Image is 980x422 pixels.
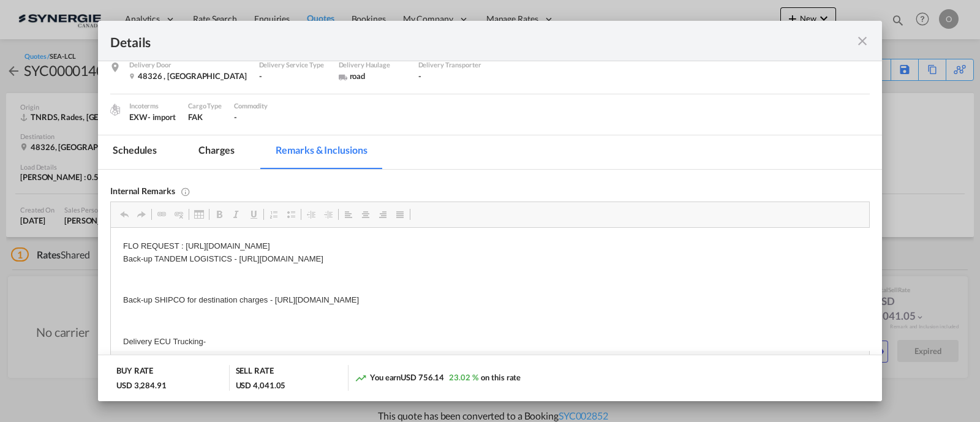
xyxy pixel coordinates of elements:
a: Link (Ctrl+K) [153,206,170,222]
div: BUY RATE [116,365,153,379]
md-dialog: Port of ... [98,21,882,401]
div: - import [148,111,176,122]
div: Incoterms [129,100,176,111]
a: Unlink [170,206,187,222]
md-icon: This remarks only visible for internal user and will not be printed on Quote PDF [181,186,190,195]
img: cargo.png [108,103,122,116]
div: SELL RATE [236,365,274,379]
div: FAK [188,111,222,122]
a: Bold (Ctrl+B) [211,206,228,222]
a: Underline (Ctrl+U) [245,206,262,222]
div: Delivery Transporter [418,59,486,70]
a: Increase Indent [320,206,337,222]
div: Commodity [234,100,268,111]
body: Editor, editor5 [12,12,746,25]
md-pagination-wrapper: Use the left and right arrow keys to navigate between tabs [98,135,394,169]
iframe: Editor, editor6 [111,228,869,350]
span: 23.02 % [449,372,478,382]
a: Italic (Ctrl+I) [228,206,245,222]
div: USD 4,041.05 [236,380,286,391]
span: - [234,112,237,122]
a: Decrease Indent [303,206,320,222]
a: Align Left [340,206,357,222]
div: 48326 , United States [129,70,247,81]
a: Table [190,206,208,222]
a: Centre [357,206,374,222]
a: Justify [391,206,409,222]
a: Undo (Ctrl+Z) [116,206,133,222]
md-tab-item: Charges [184,135,249,169]
a: Insert/Remove Numbered List [265,206,282,222]
md-icon: icon-trending-up [355,372,367,384]
div: Details [110,33,794,48]
md-tab-item: Schedules [98,135,171,169]
div: road [339,70,406,81]
span: USD 756.14 [401,372,444,382]
a: Insert/Remove Bulleted List [282,206,300,222]
div: USD 3,284.91 [116,380,167,391]
div: EXW [129,111,176,122]
div: Delivery Service Type [259,59,326,70]
md-icon: icon-close fg-AAA8AD m-0 cursor [855,34,870,48]
div: You earn on this rate [355,372,521,385]
div: Cargo Type [188,100,222,111]
div: Delivery Door [129,59,247,70]
div: - [259,70,326,81]
div: - [418,70,486,81]
div: Delivery Haulage [339,59,406,70]
div: Internal Remarks [110,185,870,195]
a: Align Right [374,206,391,222]
a: Redo (Ctrl+Y) [133,206,150,222]
strong: —--------------------------------------------------------------- [12,122,187,131]
md-tab-item: Remarks & Inclusions [261,135,382,169]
